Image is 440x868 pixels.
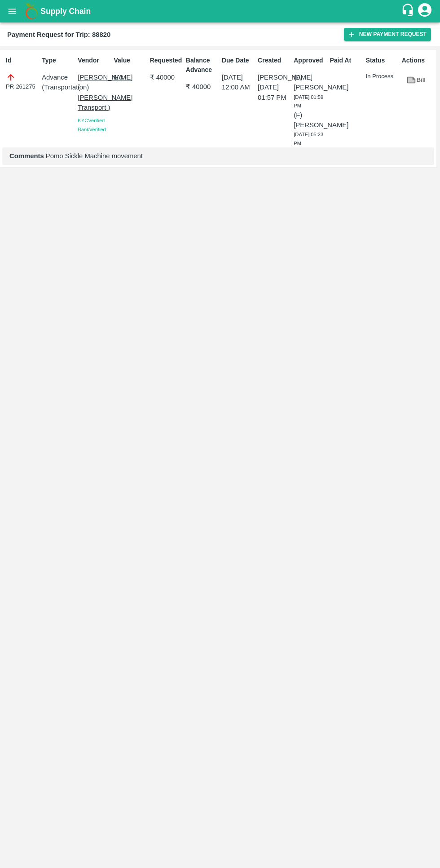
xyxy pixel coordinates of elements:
[40,7,91,16] b: Supply Chain
[42,56,74,65] p: Type
[150,56,182,65] p: Requested
[186,82,218,92] p: ₹ 40000
[402,72,431,88] a: Bill
[294,132,323,146] span: [DATE] 05:23 PM
[258,82,290,102] p: [DATE] 01:57 PM
[7,31,110,38] b: Payment Request for Trip: 88820
[9,151,427,161] p: Pomo Sickle Machine movement
[222,56,254,65] p: Due Date
[114,56,146,65] p: Value
[366,56,398,65] p: Status
[22,2,40,20] img: logo
[258,56,290,65] p: Created
[222,72,254,93] p: [DATE] 12:00 AM
[78,127,106,132] span: Bank Verified
[2,1,22,22] button: open drawer
[114,72,146,82] p: NA
[402,56,434,65] p: Actions
[294,56,326,65] p: Approved
[6,56,38,65] p: Id
[78,72,110,112] p: [PERSON_NAME] ( [PERSON_NAME] Transport )
[150,72,182,82] p: ₹ 40000
[42,82,74,92] p: ( Transportation )
[401,3,417,19] div: customer-support
[78,56,110,65] p: Vendor
[294,110,326,130] p: (F) [PERSON_NAME]
[344,28,431,41] button: New Payment Request
[366,72,398,81] p: In Process
[258,72,290,82] p: [PERSON_NAME]
[417,2,433,21] div: account of current user
[294,94,323,109] span: [DATE] 01:59 PM
[6,72,38,91] div: PR-261275
[186,56,218,75] p: Balance Advance
[42,72,74,82] p: Advance
[40,5,401,18] a: Supply Chain
[9,152,44,160] b: Comments
[330,56,362,65] p: Paid At
[294,72,326,93] p: (B) [PERSON_NAME]
[78,118,105,123] span: KYC Verified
